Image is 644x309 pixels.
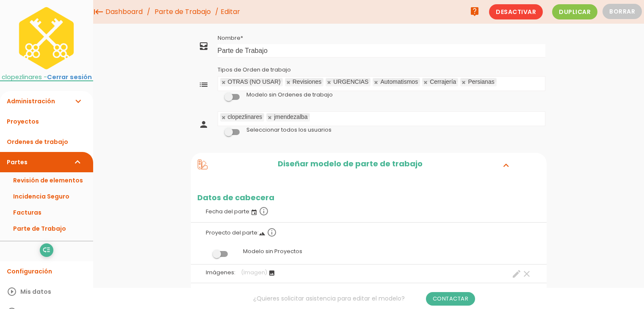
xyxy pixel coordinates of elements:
[293,79,321,85] div: Revisiones
[274,114,307,120] div: jmendezalba
[466,3,483,20] a: live_help
[228,114,263,120] div: clopezlinares
[199,80,209,90] i: list
[218,34,243,42] label: Nombre
[426,292,475,306] a: Contactar
[73,152,83,172] i: expand_more
[206,269,235,276] span: Imágenes:
[380,79,418,85] div: Automatismos
[246,91,333,99] label: Modelo sin Ordenes de trabajo
[228,79,281,85] div: OTRAS (NO USAR)
[511,269,522,279] a: create
[221,7,240,17] span: Editar
[489,4,543,19] span: Desactivar
[241,269,267,276] span: (Imagen)
[522,269,532,279] a: clear
[199,119,209,130] i: person
[73,91,83,111] i: expand_more
[259,206,269,216] i: info_outline
[47,73,92,81] a: Cerrar sesión
[197,201,540,220] label: Fecha del parte:
[207,160,492,171] h2: Diseñar modelo de parte de trabajo
[268,270,275,276] i: image
[40,243,53,257] a: low_priority
[259,230,265,237] i: landscape
[251,209,257,216] i: event
[552,4,597,19] span: Duplicar
[197,243,540,259] label: Modelo sin Proyectos
[42,243,50,257] i: low_priority
[199,41,209,51] i: all_inbox
[267,227,277,237] i: info_outline
[470,3,480,20] i: live_help
[499,160,513,171] i: expand_more
[333,79,368,85] div: URGENCIAS
[218,66,291,74] label: Tipos de Orden de trabajo
[197,223,540,241] label: Proyecto del parte:
[191,193,547,202] h2: Datos de cabecera
[603,4,642,19] button: Borrar
[430,79,456,85] div: Cerrajería
[468,79,494,85] div: Persianas
[246,126,332,134] label: Seleccionar todos los usuarios
[18,6,75,70] img: itcons-logo
[7,281,17,302] i: play_circle_outline
[93,288,635,309] div: ¿Quieres solicitar asistencia para editar el modelo?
